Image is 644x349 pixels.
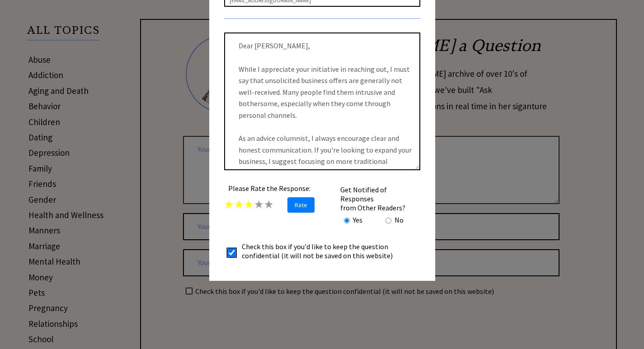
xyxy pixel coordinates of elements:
[244,197,254,211] span: ★
[264,197,274,211] span: ★
[287,197,315,213] span: Rate
[241,242,401,261] td: Check this box if you'd like to keep the question confidential (it will not be saved on this webs...
[394,215,404,225] td: No
[224,197,234,211] span: ★
[353,215,363,225] td: Yes
[224,184,315,193] center: Please Rate the Response:
[224,33,420,170] textarea: Dear [PERSON_NAME], While I appreciate your initiative in reaching out, I must say that unsolicit...
[234,197,244,211] span: ★
[254,197,264,211] span: ★
[340,185,419,213] td: Get Notified of Responses from Other Readers?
